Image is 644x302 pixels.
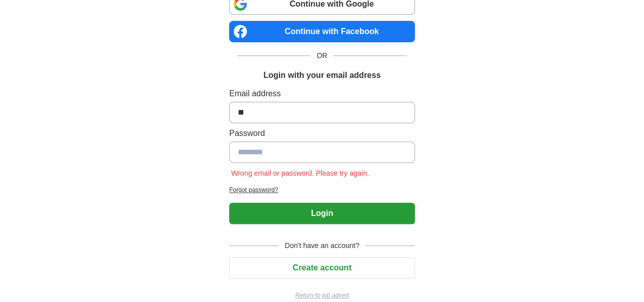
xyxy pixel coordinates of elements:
span: OR [311,50,333,61]
button: Create account [229,257,415,279]
label: Email address [229,88,415,100]
span: Don't have an account? [278,240,366,251]
h1: Login with your email address [263,69,380,81]
span: Wrong email or password. Please try again. [229,169,371,177]
a: Continue with Facebook [229,21,415,42]
a: Create account [229,263,415,272]
a: Forgot password? [229,185,415,195]
a: Return to job advert [229,291,415,300]
button: Login [229,203,415,224]
label: Password [229,127,415,140]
